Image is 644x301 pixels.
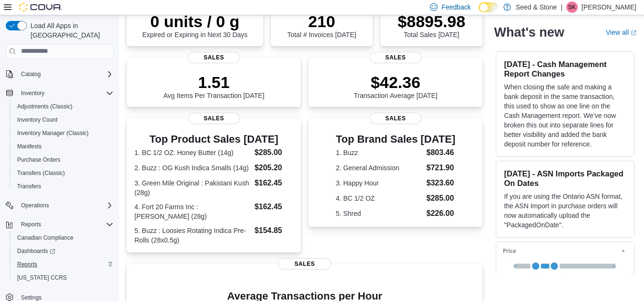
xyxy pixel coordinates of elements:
span: Sales [369,52,422,63]
button: Transfers (Classic) [10,166,117,180]
span: Reports [21,221,41,228]
a: Purchase Orders [13,154,64,165]
span: Sales [188,52,240,63]
dd: $154.85 [255,225,293,236]
p: If you are using the Ontario ASN format, the ASN Import in purchase orders will now automatically... [504,192,626,230]
input: Dark Mode [479,2,499,12]
a: Inventory Count [13,114,61,126]
p: Seed & Stone [516,1,557,13]
span: Adjustments (Classic) [17,103,72,110]
dt: 3. Green Mile Original : Pakistani Kush (28g) [134,178,251,197]
p: 1.51 [164,73,265,92]
div: Total # Invoices [DATE] [287,12,356,39]
button: Inventory Count [10,113,117,126]
button: Catalog [17,68,44,80]
h3: [DATE] - ASN Imports Packaged On Dates [504,169,626,188]
div: Expired or Expiring in Next 30 Days [142,12,247,39]
a: Manifests [13,141,45,152]
span: Catalog [17,68,113,80]
button: Inventory [17,87,48,99]
p: When closing the safe and making a bank deposit in the same transaction, this used to show as one... [504,82,626,149]
dd: $323.60 [427,177,456,189]
span: Feedback [441,2,470,12]
span: Dashboards [17,247,55,255]
dt: 1. BC 1/2 OZ: Honey Butter (14g) [134,148,251,157]
span: Canadian Compliance [13,232,113,243]
button: Inventory [2,87,117,100]
span: Inventory Manager (Classic) [13,127,113,139]
div: Transaction Average [DATE] [354,73,438,99]
button: Manifests [10,140,117,153]
h3: Top Product Sales [DATE] [134,134,293,145]
dd: $162.45 [255,177,293,189]
a: Canadian Compliance [13,232,77,243]
h3: Top Brand Sales [DATE] [336,134,455,145]
span: Canadian Compliance [17,234,73,242]
span: Manifests [13,141,113,152]
a: Adjustments (Classic) [13,101,76,112]
span: Inventory Manager (Classic) [17,129,89,137]
dt: 4. BC 1/2 OZ [336,194,422,203]
span: Inventory Count [17,116,58,124]
span: Reports [17,219,113,230]
h3: [DATE] - Cash Management Report Changes [504,59,626,78]
span: Load All Apps in [GEOGRAPHIC_DATA] [27,21,113,40]
span: Sales [369,113,422,124]
button: Reports [17,219,45,230]
span: Sales [278,258,331,270]
svg: External link [631,30,636,36]
p: [PERSON_NAME] [582,1,636,13]
span: Adjustments (Classic) [13,101,113,112]
button: Purchase Orders [10,153,117,166]
span: Purchase Orders [17,156,61,164]
h2: What's new [494,25,564,40]
button: Transfers [10,180,117,193]
button: Reports [10,258,117,271]
dd: $226.00 [427,208,456,219]
span: Transfers (Classic) [13,167,113,179]
button: Adjustments (Classic) [10,100,117,113]
dt: 5. Buzz : Loosies Rotating Indica Pre-Rolls (28x0.5g) [134,226,251,245]
span: Transfers [13,181,113,192]
a: Dashboards [10,244,117,258]
button: Canadian Compliance [10,231,117,244]
p: $42.36 [354,73,438,92]
p: | [561,1,562,13]
span: Inventory [21,89,44,97]
span: Reports [17,261,37,268]
dt: 2. Buzz : OG Kush Indica Smalls (14g) [134,163,251,173]
span: Catalog [21,70,41,78]
img: Cova [19,2,62,12]
span: Inventory Count [13,114,113,126]
dt: 3. Happy Hour [336,178,422,188]
button: [US_STATE] CCRS [10,271,117,284]
a: View allExternal link [606,29,636,36]
div: Total Sales [DATE] [398,12,465,39]
button: Operations [17,200,53,211]
dd: $285.00 [427,193,456,204]
dt: 5. Shred [336,209,422,218]
a: Dashboards [13,245,59,257]
div: Avg Items Per Transaction [DATE] [164,73,265,99]
span: Reports [13,259,113,270]
dt: 2. General Admission [336,163,422,173]
dd: $205.20 [255,162,293,174]
span: Washington CCRS [13,272,113,283]
button: Operations [2,199,117,212]
span: Operations [21,202,49,209]
span: [US_STATE] CCRS [17,274,67,282]
span: Purchase Orders [13,154,113,165]
dt: 4. Fort 20 Farms Inc : [PERSON_NAME] (28g) [134,202,251,221]
div: Sriram Kumar [566,1,578,13]
a: Inventory Manager (Classic) [13,127,92,139]
p: 210 [287,12,356,31]
span: Inventory [17,87,113,99]
a: Transfers [13,181,45,192]
p: 0 units / 0 g [142,12,247,31]
dt: 1. Buzz [336,148,422,157]
a: [US_STATE] CCRS [13,272,71,283]
button: Reports [2,218,117,231]
dd: $803.46 [427,147,456,158]
span: Dashboards [13,245,113,257]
